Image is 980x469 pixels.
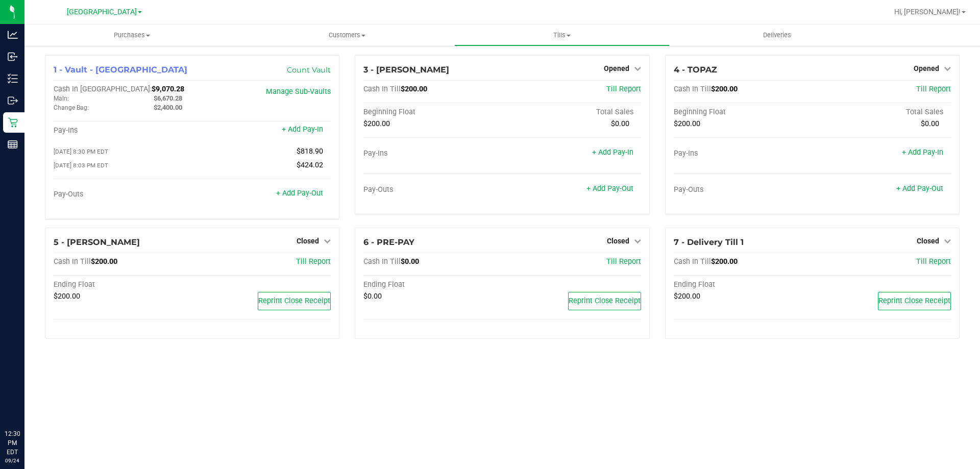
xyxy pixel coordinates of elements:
[282,125,323,134] a: + Add Pay-In
[568,292,641,310] button: Reprint Close Receipt
[54,148,108,155] span: [DATE] 8:30 PM EDT
[917,237,939,245] span: Closed
[674,280,813,289] div: Ending Float
[54,257,91,266] span: Cash In Till
[674,85,711,93] span: Cash In Till
[363,85,401,93] span: Cash In Till
[674,65,717,75] span: 4 - TOPAZ
[363,185,502,194] div: Pay-Outs
[54,280,192,289] div: Ending Float
[54,95,69,102] span: Main:
[674,257,711,266] span: Cash In Till
[878,292,951,310] button: Reprint Close Receipt
[54,85,152,93] span: Cash In [GEOGRAPHIC_DATA]:
[54,237,140,247] span: 5 - [PERSON_NAME]
[154,94,182,102] span: $6,670.28
[569,297,641,305] span: Reprint Close Receipt
[297,147,323,156] span: $818.90
[812,108,951,117] div: Total Sales
[258,297,330,305] span: Reprint Close Receipt
[24,31,239,40] span: Purchases
[674,119,700,128] span: $200.00
[54,126,192,135] div: Pay-Ins
[606,257,641,266] a: Till Report
[894,8,961,16] span: Hi, [PERSON_NAME]!
[878,297,950,305] span: Reprint Close Receipt
[914,64,939,72] span: Opened
[607,237,629,245] span: Closed
[266,87,331,96] a: Manage Sub-Vaults
[711,85,738,93] span: $200.00
[8,30,18,40] inline-svg: Analytics
[611,119,629,128] span: $0.00
[363,237,414,247] span: 6 - PRE-PAY
[8,73,18,84] inline-svg: Inventory
[8,117,18,128] inline-svg: Retail
[287,65,331,75] a: Count Vault
[67,8,137,16] span: [GEOGRAPHIC_DATA]
[604,64,629,72] span: Opened
[592,148,633,157] a: + Add Pay-In
[363,65,449,75] span: 3 - [PERSON_NAME]
[276,189,323,198] a: + Add Pay-Out
[154,104,182,111] span: $2,400.00
[363,149,502,158] div: Pay-Ins
[502,108,641,117] div: Total Sales
[674,185,813,194] div: Pay-Outs
[24,24,239,46] a: Purchases
[8,95,18,106] inline-svg: Outbound
[297,161,323,169] span: $424.02
[258,292,331,310] button: Reprint Close Receipt
[670,24,885,46] a: Deliveries
[896,184,943,193] a: + Add Pay-Out
[152,85,184,93] span: $9,070.28
[674,292,700,301] span: $200.00
[711,257,738,266] span: $200.00
[916,85,951,93] a: Till Report
[297,237,319,245] span: Closed
[606,85,641,93] a: Till Report
[916,257,951,266] a: Till Report
[586,184,633,193] a: + Add Pay-Out
[674,108,813,117] div: Beginning Float
[5,429,20,457] p: 12:30 PM EDT
[455,31,669,40] span: Tills
[54,190,192,199] div: Pay-Outs
[363,108,502,117] div: Beginning Float
[749,31,805,40] span: Deliveries
[674,149,813,158] div: Pay-Ins
[54,162,108,169] span: [DATE] 8:03 PM EDT
[401,257,419,266] span: $0.00
[674,237,744,247] span: 7 - Delivery Till 1
[54,104,89,111] span: Change Bag:
[10,387,41,418] iframe: Resource center
[454,24,669,46] a: Tills
[91,257,117,266] span: $200.00
[401,85,427,93] span: $200.00
[363,292,382,301] span: $0.00
[363,280,502,289] div: Ending Float
[902,148,943,157] a: + Add Pay-In
[363,119,390,128] span: $200.00
[8,52,18,62] inline-svg: Inbound
[239,24,454,46] a: Customers
[296,257,331,266] a: Till Report
[363,257,401,266] span: Cash In Till
[5,457,20,464] p: 09/24
[8,139,18,150] inline-svg: Reports
[921,119,939,128] span: $0.00
[54,292,80,301] span: $200.00
[240,31,454,40] span: Customers
[54,65,187,75] span: 1 - Vault - [GEOGRAPHIC_DATA]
